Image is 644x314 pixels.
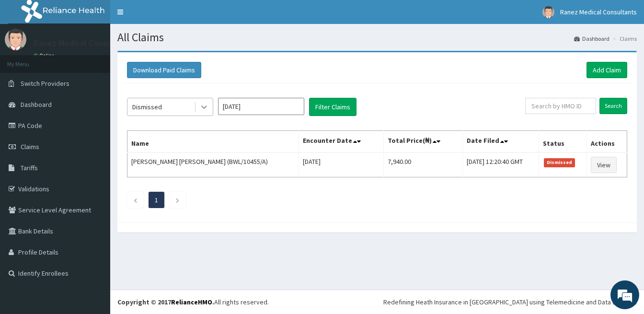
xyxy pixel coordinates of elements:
[309,98,356,116] button: Filter Claims
[299,152,384,177] td: [DATE]
[127,131,299,153] th: Name
[525,98,596,114] input: Search by HMO ID
[591,157,617,173] a: View
[133,196,138,204] a: Previous page
[574,35,609,43] a: Dashboard
[34,39,134,47] p: Ranez Medical Consultants
[383,297,637,307] div: Redefining Heath Insurance in [GEOGRAPHIC_DATA] using Telemedicine and Data Science!
[21,79,69,88] span: Switch Providers
[56,95,132,192] span: We're online!
[110,290,644,314] footer: All rights reserved.
[18,48,39,72] img: d_794563401_company_1708531726252_794563401
[384,152,463,177] td: 7,940.00
[127,152,299,177] td: [PERSON_NAME] [PERSON_NAME] (BWL/10455/A)
[462,152,539,177] td: [DATE] 12:20:40 GMT
[586,62,627,78] a: Add Claim
[5,29,26,50] img: User Image
[539,131,586,153] th: Status
[155,196,158,204] a: Page 1 is your current page
[117,31,637,44] h1: All Claims
[171,298,212,306] a: RelianceHMO
[175,196,180,204] a: Next page
[299,131,384,153] th: Encounter Date
[610,35,637,43] li: Claims
[462,131,539,153] th: Date Filed
[34,52,57,59] a: Online
[384,131,463,153] th: Total Price(₦)
[157,5,180,28] div: Minimize live chat window
[21,100,52,109] span: Dashboard
[544,158,575,167] span: Dismissed
[542,6,554,18] img: User Image
[50,54,161,66] div: Chat with us now
[21,142,39,151] span: Claims
[599,98,627,114] input: Search
[218,98,304,115] input: Select Month and Year
[132,102,162,112] div: Dismissed
[586,131,627,153] th: Actions
[127,62,201,78] button: Download Paid Claims
[5,211,183,244] textarea: Type your message and hit 'Enter'
[117,298,214,306] strong: Copyright © 2017 .
[21,163,38,172] span: Tariffs
[560,8,637,16] span: Ranez Medical Consultants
